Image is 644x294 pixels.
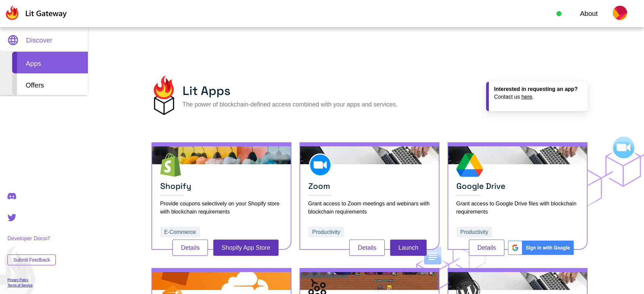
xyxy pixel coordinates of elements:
button: Productivity [308,227,344,238]
button: Submit Feedback [7,254,56,265]
button: Productivity [456,227,493,238]
h5: The power of blockchain-defined access combined with your apps and services. [183,100,398,109]
h3: Zoom [308,181,431,195]
img: AebmxjtTus0OAAAAAElFTkSuQmCC [507,240,574,256]
span: Discover [26,35,52,45]
button: Launch [390,240,426,256]
img: dCkmojKE6zbGcmiyRNzj4lqTqCyrltJmwHfQAQJ2+1e5Hc1S5JlQniey71zbI5hTg5hFRjn5LkTVCC3NVpztmZySJJldUuSaU... [151,76,176,115]
a: here [521,94,532,100]
a: Developer Docs [7,236,56,242]
button: Details [172,240,208,256]
div: Contact us . [494,94,582,100]
button: Details [469,240,504,256]
div: Grant access to Zoom meetings and webinars with blockchain requirements [308,200,431,216]
h3: Shopify [160,181,283,195]
div: Provide coupons selectively on your Shopify store with blockchain requirements [160,200,283,216]
h2: Lit Apps [183,82,398,100]
a: Terms of Service [7,284,56,287]
div: Interested in requesting an app? [494,86,582,92]
div: Apps [12,52,88,73]
a: About [580,8,598,19]
div: Offers [12,73,88,95]
a: Privacy Policy [7,278,56,282]
button: E-Commerce [160,227,200,238]
img: Lit Gateway Logo [4,5,67,20]
div: Grant access to Google Drive files with blockchain requirements [456,200,579,216]
h3: Google Drive [456,181,579,195]
button: Shopify App Store [213,240,278,256]
button: Details [349,240,385,256]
